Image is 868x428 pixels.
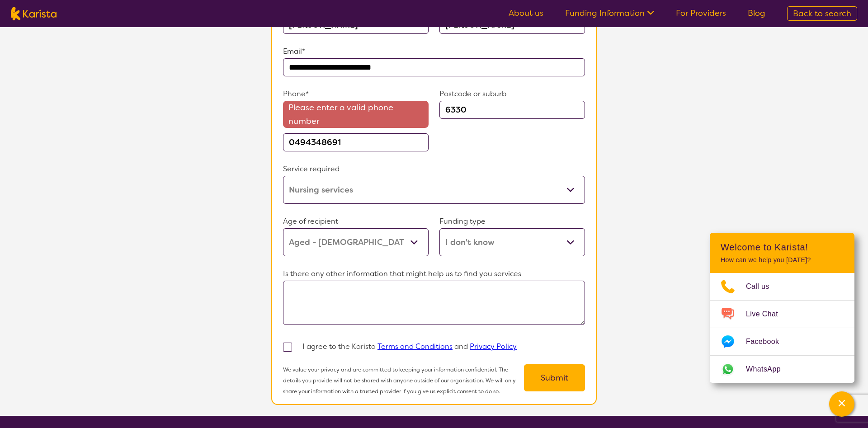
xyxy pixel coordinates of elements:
[829,391,854,417] button: Channel Menu
[11,7,57,20] img: Karista logo
[710,233,854,383] div: Channel Menu
[283,87,429,101] p: Phone*
[302,340,517,353] p: I agree to the Karista and
[746,307,789,321] span: Live Chat
[746,335,790,348] span: Facebook
[676,8,726,19] a: For Providers
[710,273,854,383] ul: Choose channel
[509,8,543,19] a: About us
[524,364,585,391] button: Submit
[377,342,453,351] a: Terms and Conditions
[283,364,524,397] p: We value your privacy and are committed to keeping your information confidential. The details you...
[748,8,765,19] a: Blog
[721,256,844,264] p: How can we help you [DATE]?
[283,45,585,58] p: Email*
[439,87,585,101] p: Postcode or suburb
[721,242,844,253] h2: Welcome to Karista!
[710,356,854,383] a: Web link opens in a new tab.
[746,362,792,376] span: WhatsApp
[746,280,780,293] span: Call us
[793,8,851,19] span: Back to search
[283,162,585,176] p: Service required
[470,342,517,351] a: Privacy Policy
[439,215,585,228] p: Funding type
[787,6,857,21] a: Back to search
[565,8,654,19] a: Funding Information
[283,215,429,228] p: Age of recipient
[283,101,429,128] span: Please enter a valid phone number
[283,267,585,281] p: Is there any other information that might help us to find you services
